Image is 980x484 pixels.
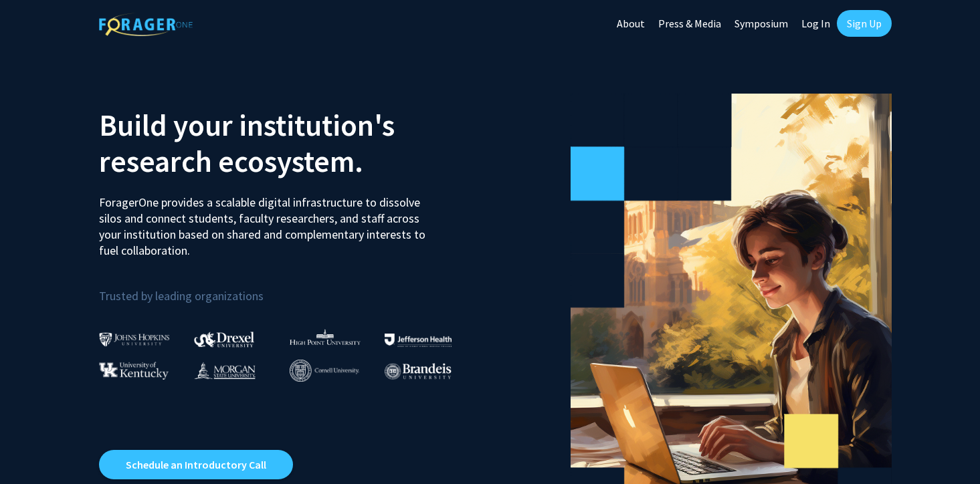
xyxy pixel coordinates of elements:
[99,450,293,479] a: Opens in a new tab
[385,363,452,380] img: Brandeis University
[99,13,193,36] img: ForagerOne Logo
[99,107,480,179] h2: Build your institution's research ecosystem.
[194,362,256,379] img: Morgan State University
[99,185,435,259] p: ForagerOne provides a scalable digital infrastructure to dissolve silos and connect students, fac...
[290,329,361,345] img: High Point University
[99,362,169,380] img: University of Kentucky
[194,332,254,347] img: Drexel University
[99,269,480,306] p: Trusted by leading organizations
[10,424,57,474] iframe: Chat
[99,332,170,346] img: Johns Hopkins University
[837,10,892,37] a: Sign Up
[290,360,359,382] img: Cornell University
[385,334,452,346] img: Thomas Jefferson University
